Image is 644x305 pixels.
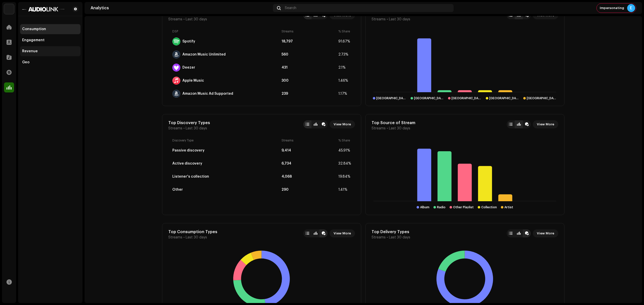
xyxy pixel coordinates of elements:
div: 431 [281,66,336,70]
span: Last 30 days [186,126,207,130]
re-m-nav-item: Engagement [20,35,80,45]
span: Last 30 days [186,17,207,21]
div: Consumption [22,27,46,31]
re-m-nav-item: Consumption [20,24,80,34]
div: Listener's collection [172,175,209,179]
div: 4,068 [281,175,336,179]
span: Last 30 days [389,17,410,21]
div: Collection [481,205,497,209]
re-m-nav-item: Revenue [20,46,80,56]
div: Other Playlist [453,205,474,209]
div: Artist [504,205,513,209]
div: Apple Music [182,79,204,83]
div: Streams [281,138,336,142]
div: United States of America [414,96,444,100]
div: 1.46% [338,79,351,83]
div: Radio [437,205,446,209]
div: 560 [281,53,336,57]
span: Streams [168,235,182,239]
button: View More [330,229,355,237]
span: View More [537,228,554,238]
button: View More [330,120,355,128]
div: 1.41% [338,188,351,192]
div: 300 [281,79,336,83]
div: 45.91% [338,148,351,152]
span: • [387,235,388,239]
img: 1601779f-85bc-4fc7-87b8-abcd1ae7544a [22,6,64,12]
div: DSP [172,29,279,33]
div: France [489,96,519,100]
span: Streams [372,17,386,21]
div: 6,734 [281,162,336,166]
span: • [183,17,185,21]
div: Spotify [182,39,195,43]
img: 730b9dfe-18b5-4111-b483-f30b0c182d82 [4,4,14,14]
span: Impersonating [600,6,624,10]
div: Engagement [22,38,45,42]
div: Revenue [22,49,38,53]
span: View More [537,119,554,129]
div: Active discovery [172,162,202,166]
div: 2.1% [338,66,351,70]
div: Album [420,205,429,209]
span: Last 30 days [389,126,410,130]
span: Streams [372,235,386,239]
div: % Share [338,29,351,33]
div: 2.73% [338,53,351,57]
div: 32.84% [338,162,351,166]
div: Streams [281,29,336,33]
div: 19.84% [338,175,351,179]
div: 91.67% [338,39,351,43]
span: View More [334,119,351,129]
span: View More [334,228,351,238]
span: • [183,235,185,239]
span: • [183,126,185,130]
span: Streams [168,17,182,21]
div: Top Consumption Types [168,229,217,234]
div: Portugal [452,96,482,100]
re-m-nav-item: Geo [20,57,80,67]
span: Streams [168,126,182,130]
div: Brazil [376,96,407,100]
div: 239 [281,92,336,96]
div: Discovery Type [172,138,279,142]
div: 1.17% [338,92,351,96]
button: View More [533,229,558,237]
div: 18,797 [281,39,336,43]
div: Amazon Music Ad Supported [182,92,233,96]
div: Geo [22,60,29,64]
div: Analytics [91,6,271,10]
div: Deezer [182,66,195,70]
div: Top Delivery Types [372,229,410,234]
span: • [387,17,388,21]
div: 9,414 [281,148,336,152]
button: View More [533,120,558,128]
div: Other [172,188,183,192]
div: Top Source of Stream [372,120,415,125]
div: E [627,4,635,12]
span: • [387,126,388,130]
div: 290 [281,188,336,192]
span: Last 30 days [186,235,207,239]
div: Spain [527,96,557,100]
span: Last 30 days [389,235,410,239]
span: Streams [372,126,386,130]
div: % Share [338,138,351,142]
div: Top Discovery Types [168,120,210,125]
span: Search [285,6,296,10]
div: Amazon Music Unlimited [182,53,226,57]
div: Passive discovery [172,148,205,152]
